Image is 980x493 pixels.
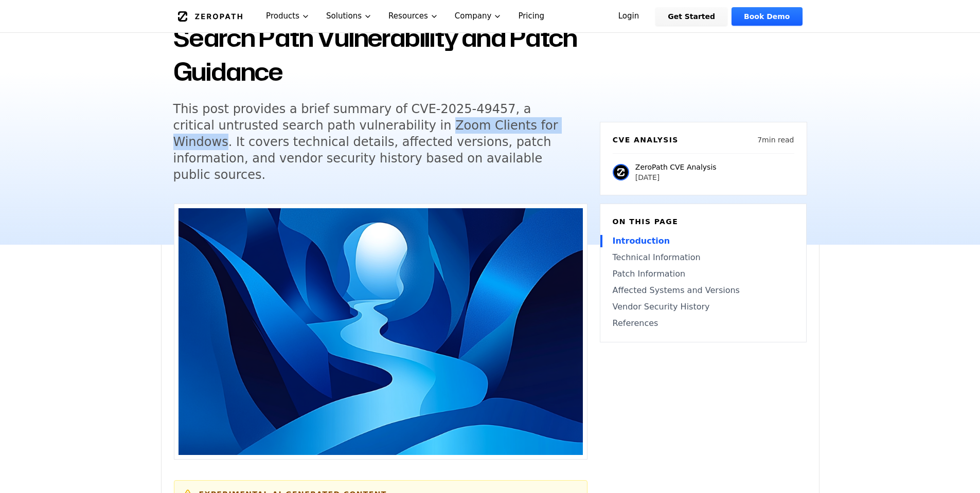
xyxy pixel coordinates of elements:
a: Affected Systems and Versions [613,284,794,297]
h5: This post provides a brief summary of CVE-2025-49457, a critical untrusted search path vulnerabil... [173,101,568,183]
h6: On this page [613,216,794,227]
h6: CVE Analysis [613,135,679,145]
a: Get Started [655,7,727,26]
a: Introduction [613,235,794,247]
a: Login [606,7,652,26]
a: References [613,317,794,330]
a: Book Demo [732,7,802,26]
p: 7 min read [757,135,794,145]
a: Technical Information [613,251,794,264]
a: Vendor Security History [613,301,794,313]
img: Zoom Windows Client CVE-2025-49457: Brief Summary of Untrusted Search Path Vulnerability and Patc... [179,208,583,455]
a: Patch Information [613,268,794,280]
p: [DATE] [635,172,717,182]
p: ZeroPath CVE Analysis [635,162,717,172]
img: ZeroPath CVE Analysis [613,164,629,180]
